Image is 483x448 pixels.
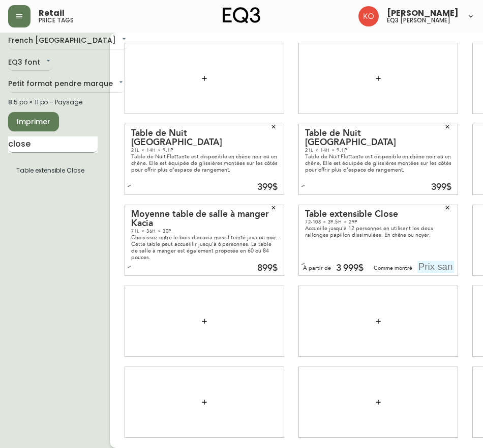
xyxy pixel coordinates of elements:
div: Choisissez entre le bois d'acacia massif teinté java ou noir. Cette table peut accueillir jusqu'à... [131,234,278,261]
div: 399$ [431,183,451,192]
div: French [GEOGRAPHIC_DATA] [8,33,128,49]
div: 8.5 po × 11 po – Paysage [8,98,98,107]
span: Imprimer [16,116,51,128]
div: 3 999$ [336,264,364,273]
div: Table de Nuit [GEOGRAPHIC_DATA] [131,129,278,147]
div: Comme montré [374,264,412,273]
div: Moyenne table de salle à manger Kacia [131,210,278,228]
h5: eq3 [PERSON_NAME] [387,17,450,23]
h5: price tags [39,17,74,23]
li: Petit format pendre marque [8,162,98,179]
img: logo [223,7,260,23]
span: Retail [39,9,65,17]
button: Imprimer [8,112,59,131]
span: [PERSON_NAME] [387,9,459,17]
div: Accueille jusqu'à 12 personnes en utilisant les deux rallonges papillon dissimulées. En chêne ou ... [305,225,451,238]
div: EQ3 font [8,54,52,71]
div: Table extensible Close [305,210,451,219]
input: Prix sans le $ [417,261,454,273]
div: 899$ [257,264,278,273]
div: Table de Nuit Flottante est disponible en chêne noir ou en chêne. Elle est équipée de glissières ... [305,153,451,173]
div: Table de Nuit [GEOGRAPHIC_DATA] [305,129,451,147]
div: 71L × 36H × 30P [131,228,278,234]
div: Table de Nuit Flottante est disponible en chêne noir ou en chêne. Elle est équipée de glissières ... [131,153,278,173]
div: 72-108 × 39.5H × 29P [305,219,451,225]
div: 399$ [257,183,278,192]
div: 21L × 14H × 9.1P [305,147,451,153]
div: À partir de [303,264,331,273]
div: Petit format pendre marque [8,76,125,93]
img: 9beb5e5239b23ed26e0d832b1b8f6f2a [358,6,379,26]
input: Recherche [8,136,98,153]
div: 21L × 14H × 9.1P [131,147,278,153]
